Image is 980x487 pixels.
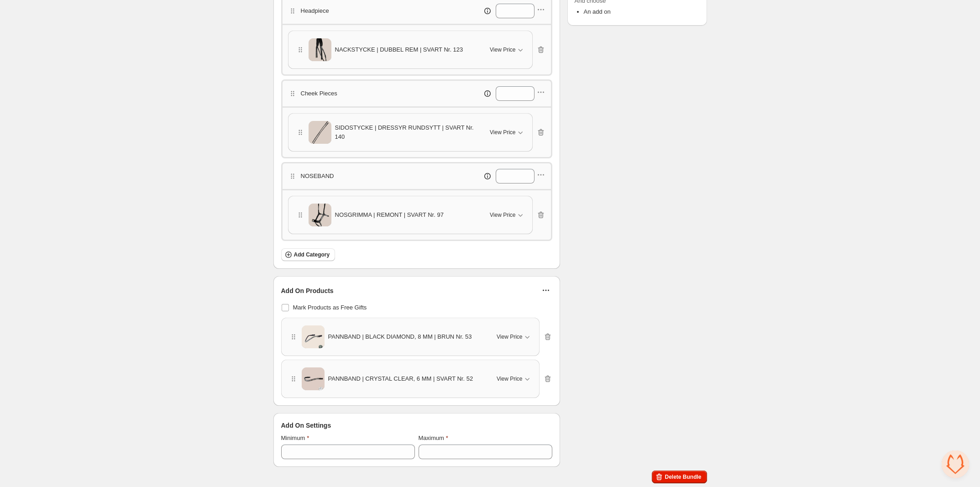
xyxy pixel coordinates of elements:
span: Delete Bundle [665,473,701,481]
button: View Price [484,125,530,140]
span: View Price [490,211,515,219]
img: NACKSTYCKE | DUBBEL REM | SVART Nr. 123 [309,36,331,64]
span: NOSGRIMMA | REMONT | SVART Nr. 97 [335,210,444,220]
span: View Price [497,333,522,340]
img: PANNBAND | CRYSTAL CLEAR, 6 MM | SVART Nr. 52 [302,365,325,393]
button: Delete Bundle [652,471,707,483]
span: NACKSTYCKE | DUBBEL REM | SVART Nr. 123 [335,45,463,54]
span: PANNBAND | BLACK DIAMOND, 8 MM | BRUN Nr. 53 [328,332,472,341]
p: Headpiece [301,6,329,16]
button: View Price [484,208,530,222]
span: Add On Settings [281,421,331,430]
span: PANNBAND | CRYSTAL CLEAR, 6 MM | SVART Nr. 52 [328,374,473,383]
span: View Price [497,375,522,382]
a: Открытый чат [942,450,969,478]
img: NOSGRIMMA | REMONT | SVART Nr. 97 [309,201,331,230]
span: View Price [490,129,515,136]
li: An add on [584,7,700,16]
span: View Price [490,46,515,53]
p: NOSEBAND [301,172,334,181]
label: Minimum [281,434,309,443]
img: SIDOSTYCKE | DRESSYR RUNDSYTT | SVART Nr. 140 [309,118,331,147]
span: SIDOSTYCKE | DRESSYR RUNDSYTT | SVART Nr. 140 [335,123,479,141]
span: Mark Products as Free Gifts [293,304,367,311]
img: PANNBAND | BLACK DIAMOND, 8 MM | BRUN Nr. 53 [302,323,325,351]
button: Add Category [281,248,335,261]
span: Add On Products [281,286,334,295]
span: Add Category [294,251,330,258]
button: View Price [491,372,537,386]
p: Cheek Pieces [301,89,337,98]
button: View Price [484,42,530,57]
button: View Price [491,330,537,344]
label: Maximum [419,434,448,443]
